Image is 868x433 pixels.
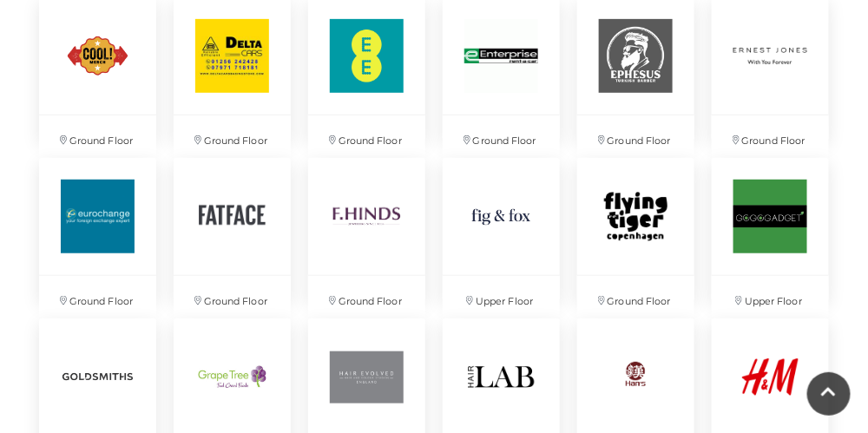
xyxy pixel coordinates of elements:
p: Ground Floor [308,115,425,158]
p: Upper Floor [443,276,560,318]
p: Ground Floor [712,115,829,158]
p: Ground Floor [39,276,156,318]
p: Ground Floor [443,115,560,158]
a: Upper Floor [434,149,569,310]
p: Upper Floor [712,276,829,318]
a: Ground Floor [30,149,165,310]
p: Ground Floor [174,115,291,158]
a: Ground Floor [569,149,703,310]
p: Ground Floor [174,276,291,318]
a: Ground Floor [299,149,434,310]
p: Ground Floor [577,115,694,158]
p: Ground Floor [308,276,425,318]
a: Ground Floor [165,149,299,310]
p: Ground Floor [39,115,156,158]
p: Ground Floor [577,276,694,318]
a: Upper Floor [703,149,838,310]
